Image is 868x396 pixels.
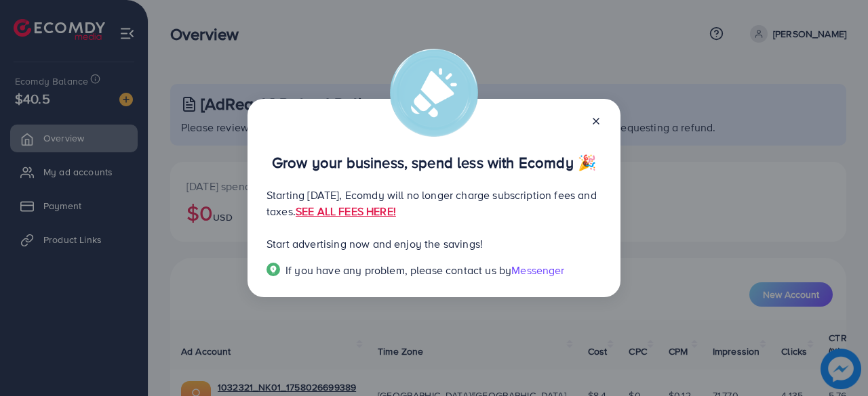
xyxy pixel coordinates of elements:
p: Starting [DATE], Ecomdy will no longer charge subscription fees and taxes. [267,187,601,219]
p: Grow your business, spend less with Ecomdy 🎉 [267,154,601,171]
span: Messenger [511,263,564,278]
p: Start advertising now and enjoy the savings! [267,236,601,252]
a: SEE ALL FEES HERE! [296,204,396,219]
img: Popup guide [267,263,280,276]
img: alert [390,49,478,137]
span: If you have any problem, please contact us by [285,263,511,278]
